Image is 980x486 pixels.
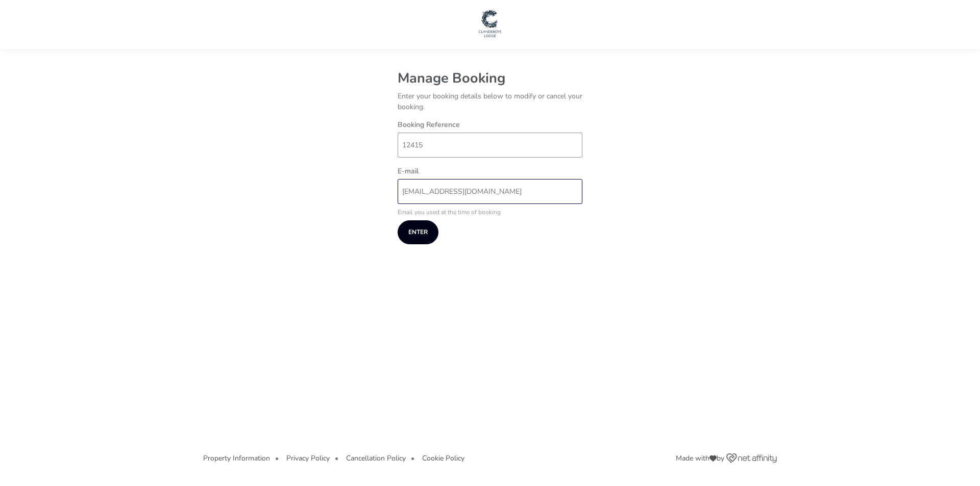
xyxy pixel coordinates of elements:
[398,179,582,204] input: credentialsEmail
[398,133,582,158] input: credentialsBookingOrderId
[422,454,464,462] button: Cookie Policy
[398,59,582,87] h1: Manage Booking
[393,209,587,215] p: Email you used at the time of booking
[346,454,406,462] button: Cancellation Policy
[477,8,503,39] img: Main Website
[203,454,270,462] button: Property Information
[408,229,428,236] span: Enter
[398,121,460,129] label: Booking Reference
[398,168,419,175] label: E-mail
[398,87,582,116] p: Enter your booking details below to modify or cancel your booking.
[398,220,438,244] button: Enter
[676,455,724,462] span: Made with by
[286,454,330,462] button: Privacy Policy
